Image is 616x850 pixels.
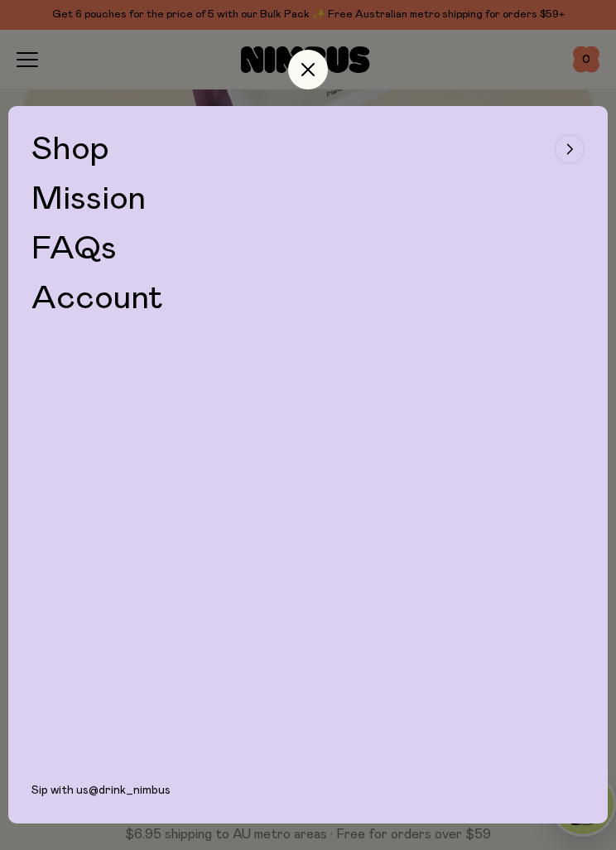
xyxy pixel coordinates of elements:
a: @drink_nimbus [89,785,171,796]
div: Sip with us [8,784,608,823]
button: Shop [31,133,585,166]
a: FAQs [31,232,117,265]
a: Mission [31,182,146,215]
a: Account [31,282,163,315]
span: Shop [31,133,109,166]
